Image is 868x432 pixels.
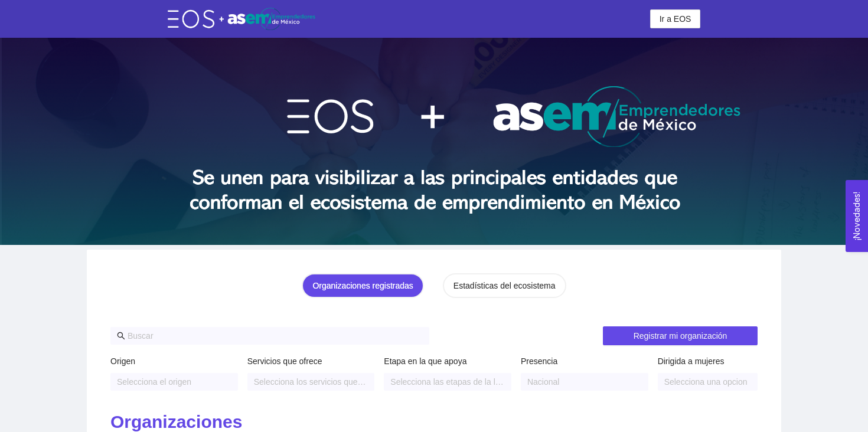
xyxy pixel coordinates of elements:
label: Origen [110,355,135,368]
span: Registrar mi organización [634,329,727,342]
div: Organizaciones registradas [312,279,413,292]
span: search [117,332,125,340]
button: Registrar mi organización [603,326,758,345]
label: Presencia [521,355,557,368]
input: Buscar [128,329,423,342]
button: Open Feedback Widget [846,180,868,252]
button: Ir a EOS [650,9,701,28]
label: Servicios que ofrece [247,355,322,368]
div: Estadísticas del ecosistema [453,279,556,292]
img: eos-asem-logo.38b026ae.png [168,8,315,30]
span: Ir a EOS [660,12,691,25]
label: Dirigida a mujeres [658,355,725,368]
label: Etapa en la que apoya [384,355,466,368]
